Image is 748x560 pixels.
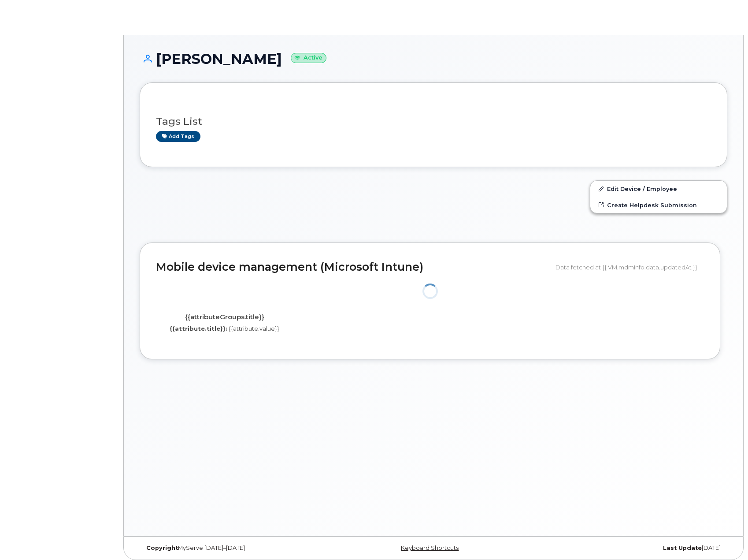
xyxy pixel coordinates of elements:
strong: Last Update [663,545,702,551]
div: [DATE] [531,545,727,552]
small: Active [291,53,326,63]
h2: Mobile device management (Microsoft Intune) [156,261,549,273]
div: Data fetched at {{ VM.mdmInfo.data.updatedAt }} [555,259,704,276]
a: Keyboard Shortcuts [401,545,459,551]
a: Edit Device / Employee [590,181,727,197]
h1: [PERSON_NAME] [140,51,727,67]
a: Create Helpdesk Submission [590,197,727,213]
label: {{attribute.title}}: [170,325,227,333]
strong: Copyright [146,545,178,551]
h4: {{attributeGroups.title}} [163,314,286,321]
a: Add tags [156,131,200,142]
div: MyServe [DATE]–[DATE] [140,545,336,552]
h3: Tags List [156,116,711,127]
span: {{attribute.value}} [229,325,279,332]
